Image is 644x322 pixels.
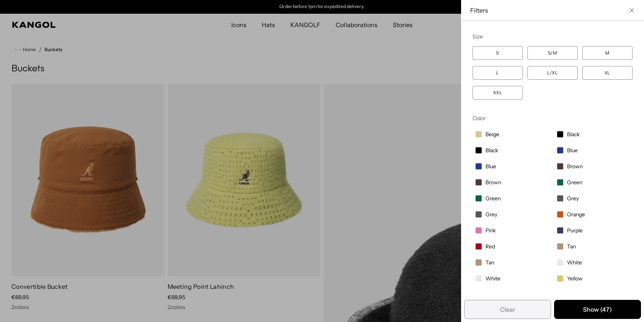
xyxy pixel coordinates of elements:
span: Blue [567,147,578,154]
span: Beige [485,131,499,138]
span: Black [485,147,498,154]
span: Filters [470,6,626,14]
label: XL [582,66,633,80]
span: Tan [485,259,494,266]
span: Green [485,195,501,202]
span: Green [567,179,582,186]
button: Close filter list [629,7,635,13]
button: Remove all filters [464,300,551,319]
div: Size [473,33,633,40]
label: L [473,66,523,80]
span: Orange [567,211,585,218]
span: White [485,275,500,282]
span: Brown [567,163,583,170]
span: White [567,259,582,266]
span: Blue [485,163,496,170]
span: Purple [567,227,583,234]
div: Color [473,115,633,122]
span: Pink [485,227,496,234]
span: Red [485,243,495,250]
label: S [473,46,523,60]
label: S/M [527,46,578,60]
button: Apply selected filters [554,300,641,319]
span: Grey [567,195,579,202]
span: Brown [485,179,501,186]
label: M [582,46,633,60]
label: L/XL [527,66,578,80]
label: XXL [473,86,523,100]
span: Black [567,131,580,138]
span: Yellow [567,275,583,282]
span: Grey [485,211,497,218]
span: Tan [567,243,576,250]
